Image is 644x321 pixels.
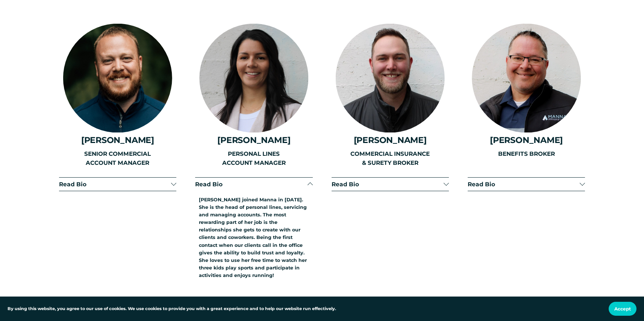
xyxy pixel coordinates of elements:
[609,302,636,316] button: Accept
[332,181,444,188] span: Read Bio
[195,178,312,191] button: Read Bio
[59,181,171,188] span: Read Bio
[468,181,580,188] span: Read Bio
[199,196,309,280] p: [PERSON_NAME] joined Manna in [DATE]. She is the head of personal lines, servicing and managing a...
[332,178,449,191] button: Read Bio
[614,306,631,312] span: Accept
[59,135,176,145] h4: [PERSON_NAME]
[195,181,307,188] span: Read Bio
[468,135,585,145] h4: [PERSON_NAME]
[332,135,449,145] h4: [PERSON_NAME]
[8,306,336,312] p: By using this website, you agree to our use of cookies. We use cookies to provide you with a grea...
[468,178,585,191] button: Read Bio
[59,178,176,191] button: Read Bio
[59,149,176,168] p: SENIOR COMMERCIAL ACCOUNT MANAGER
[332,149,449,168] p: COMMERCIAL INSURANCE & SURETY BROKER
[195,149,312,168] p: PERSONAL LINES ACCOUNT MANAGER
[468,149,585,159] p: BENEFITS BROKER
[195,135,312,145] h4: [PERSON_NAME]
